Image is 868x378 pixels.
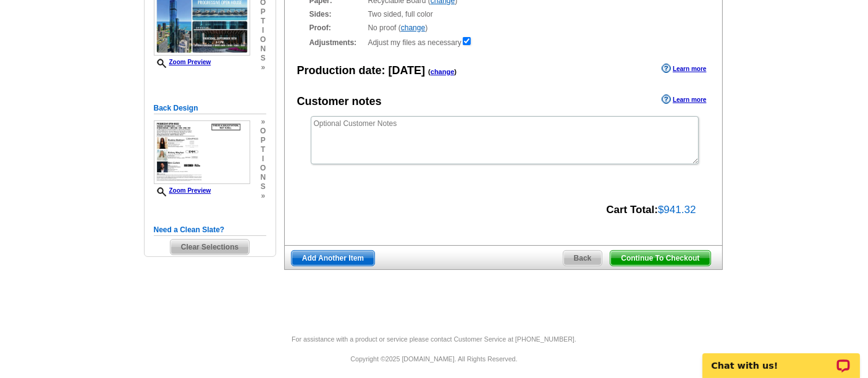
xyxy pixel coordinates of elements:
[297,93,382,110] div: Customer notes
[260,173,266,182] span: n
[260,145,266,154] span: t
[694,339,868,378] iframe: LiveChat chat widget
[260,35,266,44] span: o
[154,224,266,236] h5: Need a Clean Slate?
[297,62,457,79] div: Production date:
[310,9,364,20] strong: Sides:
[662,94,706,104] a: Learn more
[260,182,266,191] span: s
[658,204,696,216] span: $941.32
[260,154,266,164] span: i
[171,240,249,254] span: Clear Selections
[610,251,710,266] span: Continue To Checkout
[154,120,250,184] img: small-thumb.jpg
[401,23,425,32] a: change
[260,44,266,54] span: n
[606,204,658,216] strong: Cart Total:
[260,54,266,63] span: s
[260,26,266,35] span: i
[260,117,266,127] span: »
[260,191,266,201] span: »
[260,136,266,145] span: p
[292,251,374,266] span: Add Another Item
[431,68,455,75] a: change
[260,63,266,72] span: »
[260,127,266,136] span: o
[428,68,457,75] span: ( )
[154,187,211,194] a: Zoom Preview
[310,37,364,48] strong: Adjustments:
[260,17,266,26] span: t
[563,250,603,266] a: Back
[662,64,706,73] a: Learn more
[260,164,266,173] span: o
[260,7,266,17] span: p
[154,59,211,65] a: Zoom Preview
[291,250,375,266] a: Add Another Item
[389,64,426,77] span: [DATE]
[154,103,266,114] h5: Back Design
[310,22,364,33] strong: Proof:
[310,22,697,33] div: No proof ( )
[310,36,697,48] div: Adjust my files as necessary
[563,251,602,266] span: Back
[310,9,697,20] div: Two sided, full color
